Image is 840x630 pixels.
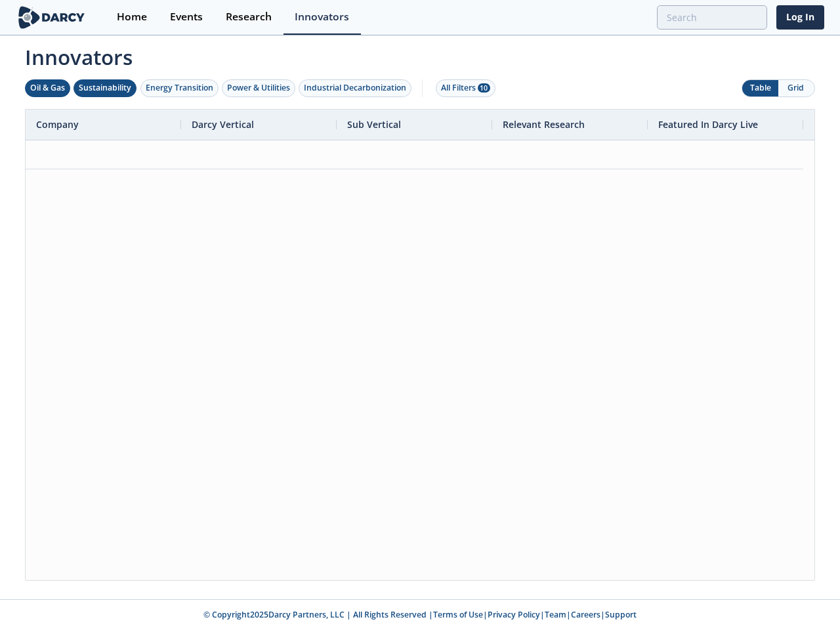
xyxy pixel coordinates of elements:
[776,5,824,30] a: Log In
[503,118,585,131] span: Relevant Research
[778,80,814,96] button: Grid
[170,12,203,22] div: Events
[25,79,70,97] button: Oil & Gas
[299,79,411,97] button: Industrial Decarbonization
[18,609,822,621] p: © Copyright 2025 Darcy Partners, LLC | All Rights Reserved | | | | |
[347,118,401,131] span: Sub Vertical
[222,79,295,97] button: Power & Utilities
[304,82,406,94] div: Industrial Decarbonization
[226,12,272,22] div: Research
[36,118,79,131] span: Company
[140,79,219,97] button: Energy Transition
[436,79,495,97] button: All Filters 10
[295,12,349,22] div: Innovators
[605,609,637,620] a: Support
[433,609,483,620] a: Terms of Use
[227,82,290,94] div: Power & Utilities
[192,118,254,131] span: Darcy Vertical
[16,6,87,29] img: logo-wide.svg
[146,82,213,94] div: Energy Transition
[742,80,778,96] button: Table
[571,609,600,620] a: Careers
[117,12,147,22] div: Home
[545,609,566,620] a: Team
[441,82,490,94] div: All Filters
[658,118,758,131] span: Featured In Darcy Live
[478,83,490,93] span: 10
[488,609,540,620] a: Privacy Policy
[73,79,136,97] button: Sustainability
[657,5,767,30] input: Advanced Search
[79,82,131,94] div: Sustainability
[16,37,824,72] span: Innovators
[30,82,65,94] div: Oil & Gas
